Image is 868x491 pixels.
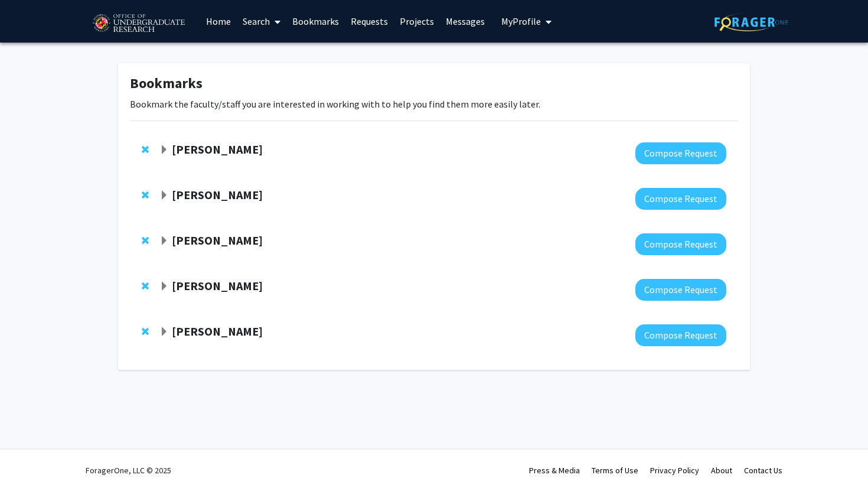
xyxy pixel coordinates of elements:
div: ForagerOne, LLC © 2025 [86,450,171,491]
button: Compose Request to Shachar Gazit-Rosenthal [635,279,726,301]
strong: [PERSON_NAME] [172,187,263,202]
span: Remove Yasmeen Faroqi-Shah from bookmarks [142,190,149,200]
a: Press & Media [529,465,580,476]
strong: [PERSON_NAME] [172,142,263,157]
h1: Bookmarks [130,75,738,92]
a: About [711,465,732,476]
a: Terms of Use [592,465,638,476]
img: University of Maryland Logo [89,9,188,38]
p: Bookmark the faculty/staff you are interested in working with to help you find them more easily l... [130,97,738,111]
span: Expand Macarena Farcuh Yuri Bookmark [159,327,169,337]
button: Compose Request to Yasmeen Faroqi-Shah [635,188,726,210]
button: Compose Request to Rochelle Newman [635,142,726,164]
img: ForagerOne Logo [714,13,788,31]
span: Remove Macarena Farcuh Yuri from bookmarks [142,327,149,336]
a: Bookmarks [286,1,345,42]
span: Expand Leah Dodson Bookmark [159,236,169,246]
strong: [PERSON_NAME] [172,233,263,248]
span: Remove Leah Dodson from bookmarks [142,236,149,245]
a: Privacy Policy [650,465,699,476]
span: Expand Shachar Gazit-Rosenthal Bookmark [159,282,169,291]
button: Compose Request to Macarena Farcuh Yuri [635,324,726,346]
span: Expand Yasmeen Faroqi-Shah Bookmark [159,191,169,200]
span: My Profile [501,15,541,27]
span: Remove Shachar Gazit-Rosenthal from bookmarks [142,281,149,291]
button: Compose Request to Leah Dodson [635,233,726,255]
a: Messages [440,1,491,42]
span: Remove Rochelle Newman from bookmarks [142,145,149,154]
a: Search [237,1,286,42]
a: Requests [345,1,394,42]
iframe: Chat [9,438,50,482]
strong: [PERSON_NAME] [172,278,263,293]
strong: [PERSON_NAME] [172,324,263,339]
a: Projects [394,1,440,42]
a: Home [200,1,237,42]
span: Expand Rochelle Newman Bookmark [159,145,169,155]
a: Contact Us [744,465,782,476]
